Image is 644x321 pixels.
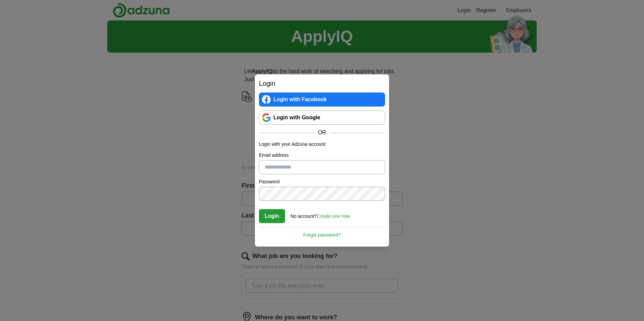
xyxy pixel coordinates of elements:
a: Create one now [317,213,350,219]
a: Login with Facebook [259,92,385,107]
span: OR [314,129,330,137]
a: Login with Google [259,111,385,125]
div: No account? [290,209,350,220]
label: Password [259,178,385,185]
h2: Login [259,78,385,88]
p: Login with your Adzuna account: [259,141,385,148]
button: Login [259,209,285,223]
label: Email address [259,152,385,159]
a: Forgot password? [259,227,385,239]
